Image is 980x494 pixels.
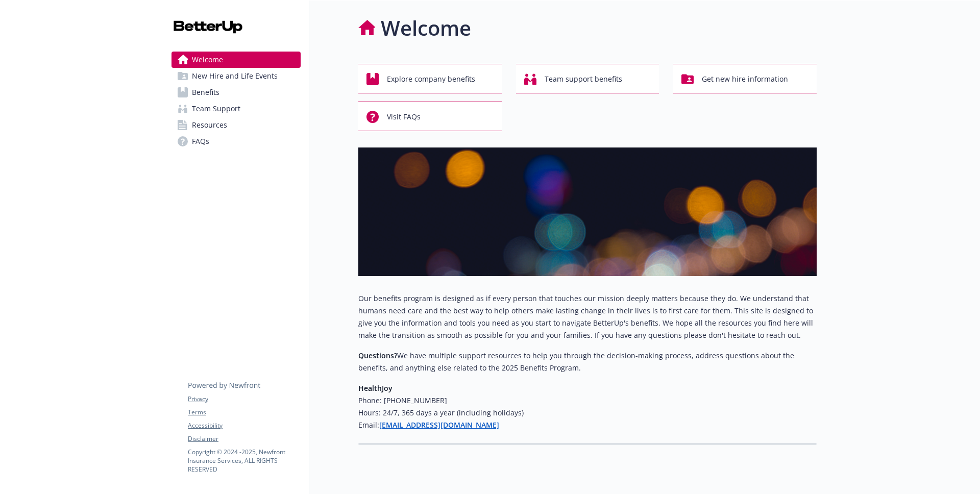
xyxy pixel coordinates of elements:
[192,117,227,133] span: Resources
[192,101,240,117] span: Team Support
[387,107,421,127] span: Visit FAQs
[188,394,300,404] a: Privacy
[358,383,393,393] strong: HealthJoy
[188,448,300,474] p: Copyright © 2024 - 2025 , Newfront Insurance Services, ALL RIGHTS RESERVED
[192,68,278,84] span: New Hire and Life Events
[171,101,301,117] a: Team Support
[358,407,817,419] h6: Hours: 24/7, 365 days a year (including holidays)​
[387,69,475,89] span: Explore company benefits
[188,421,300,430] a: Accessibility
[702,69,788,89] span: Get new hire information
[171,68,301,84] a: New Hire and Life Events
[188,434,300,443] a: Disclaimer
[192,133,209,150] span: FAQs
[358,292,817,341] p: Our benefits program is designed as if every person that touches our mission deeply matters becau...
[171,133,301,150] a: FAQs
[358,64,502,93] button: Explore company benefits
[171,117,301,133] a: Resources
[381,13,471,43] h1: Welcome
[545,69,622,89] span: Team support benefits
[358,350,817,374] p: We have multiple support resources to help you through the decision-making process, address quest...
[192,52,223,68] span: Welcome
[358,351,397,360] strong: Questions?
[516,64,659,93] button: Team support benefits
[188,408,300,417] a: Terms
[358,147,817,276] img: overview page banner
[358,102,502,131] button: Visit FAQs
[358,419,817,431] h6: Email:
[171,52,301,68] a: Welcome
[673,64,817,93] button: Get new hire information
[192,84,219,101] span: Benefits
[171,84,301,101] a: Benefits
[358,394,817,407] h6: Phone: [PHONE_NUMBER]
[379,420,499,430] a: [EMAIL_ADDRESS][DOMAIN_NAME]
